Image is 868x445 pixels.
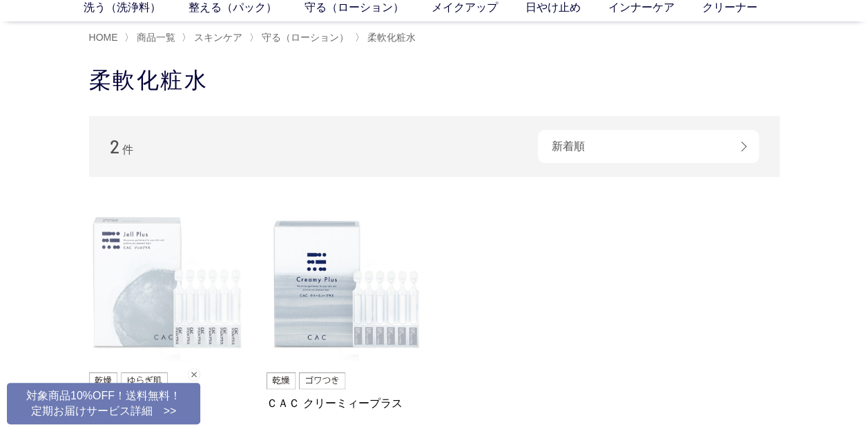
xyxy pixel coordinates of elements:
h1: 柔軟化粧水 [89,66,780,95]
img: ＣＡＣ クリーミィープラス [267,205,424,362]
img: ゴワつき [299,372,345,389]
span: スキンケア [194,32,242,43]
img: 乾燥 [89,372,118,389]
span: 2 [110,135,119,157]
a: HOME [89,32,118,43]
span: 商品一覧 [137,32,175,43]
span: 件 [122,144,133,155]
li: 〉 [355,31,419,44]
li: 〉 [182,31,246,44]
a: 商品一覧 [134,32,175,43]
span: 柔軟化粧水 [367,32,416,43]
img: ゆらぎ肌 [121,372,168,389]
img: ＣＡＣ ジェルプラス [89,205,247,362]
span: 守る（ローション） [262,32,349,43]
a: スキンケア [191,32,242,43]
a: ＣＡＣ クリーミィープラス [267,396,424,410]
div: 新着順 [538,130,759,163]
a: 守る（ローション） [259,32,349,43]
img: 乾燥 [267,372,296,389]
li: 〉 [124,31,179,44]
li: 〉 [249,31,352,44]
a: 柔軟化粧水 [365,32,416,43]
